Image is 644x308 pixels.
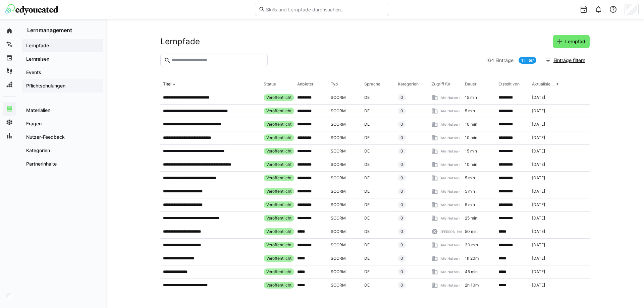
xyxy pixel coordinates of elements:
[364,229,370,234] span: DE
[364,256,370,261] span: DE
[532,135,545,140] span: [DATE]
[439,149,460,153] span: (Alle Nutzer)
[364,175,370,181] span: DE
[400,229,403,234] span: 0
[439,109,460,113] span: (Alle Nutzer)
[400,242,403,248] span: 0
[364,81,380,87] div: Sprache
[331,229,346,234] span: SCORM
[465,135,477,140] span: 10 min
[400,135,403,140] span: 0
[532,242,545,248] span: [DATE]
[364,269,370,274] span: DE
[465,202,475,207] span: 5 min
[400,148,403,154] span: 0
[498,81,520,87] div: Erstellt von
[439,216,460,221] span: (Alle Nutzer)
[266,95,291,100] span: Veröffentlicht
[331,202,346,207] span: SCORM
[439,189,460,194] span: (Alle Nutzer)
[465,95,477,100] span: 15 min
[400,175,403,181] span: 0
[532,108,545,114] span: [DATE]
[465,256,479,261] span: 1h 20m
[532,215,545,221] span: [DATE]
[266,162,291,167] span: Veröffentlicht
[532,95,545,100] span: [DATE]
[532,269,545,274] span: [DATE]
[266,269,291,274] span: Veröffentlicht
[331,242,346,248] span: SCORM
[331,283,346,288] span: SCORM
[439,283,460,288] span: (Alle Nutzer)
[400,215,403,221] span: 0
[465,148,477,154] span: 15 min
[297,81,314,87] div: Anbieter
[364,242,370,248] span: DE
[160,37,200,47] h2: Lernpfade
[163,81,171,87] div: Titel
[266,215,291,221] span: Veröffentlicht
[364,108,370,114] span: DE
[532,148,545,154] span: [DATE]
[465,283,479,288] span: 2h 10m
[266,175,291,181] span: Veröffentlicht
[400,202,403,207] span: 0
[465,242,478,248] span: 30 min
[439,229,470,234] span: ([PERSON_NAME])
[532,175,545,181] span: [DATE]
[465,269,478,274] span: 45 min
[264,81,276,87] div: Status
[266,229,291,234] span: Veröffentlicht
[331,189,346,194] span: SCORM
[439,95,460,100] span: (Alle Nutzer)
[439,243,460,247] span: (Alle Nutzer)
[266,135,291,140] span: Veröffentlicht
[331,256,346,261] span: SCORM
[266,122,291,127] span: Veröffentlicht
[331,122,346,127] span: SCORM
[439,202,460,207] span: (Alle Nutzer)
[532,81,555,87] div: Aktualisiert am
[266,189,291,194] span: Veröffentlicht
[465,81,477,87] div: Dauer
[400,162,403,167] span: 0
[265,6,385,12] input: Skills und Lernpfade durchsuchen…
[552,57,586,64] span: Einträge filtern
[331,175,346,181] span: SCORM
[364,202,370,207] span: DE
[400,283,403,288] span: 0
[439,122,460,127] span: (Alle Nutzer)
[364,122,370,127] span: DE
[400,269,403,274] span: 0
[398,81,419,87] div: Kategorien
[532,256,545,261] span: [DATE]
[532,202,545,207] span: [DATE]
[439,135,460,140] span: (Alle Nutzer)
[364,215,370,221] span: DE
[439,176,460,180] span: (Alle Nutzer)
[364,148,370,154] span: DE
[532,162,545,167] span: [DATE]
[465,162,477,167] span: 10 min
[439,269,460,274] span: (Alle Nutzer)
[266,108,291,114] span: Veröffentlicht
[400,108,403,114] span: 0
[465,108,475,114] span: 5 min
[331,95,346,100] span: SCORM
[331,135,346,140] span: SCORM
[465,229,478,234] span: 50 min
[486,57,494,64] span: 164
[364,135,370,140] span: DE
[331,269,346,274] span: SCORM
[400,122,403,127] span: 0
[439,162,460,167] span: (Alle Nutzer)
[465,189,475,194] span: 5 min
[532,229,545,234] span: [DATE]
[541,54,590,67] button: Einträge filtern
[532,189,545,194] span: [DATE]
[364,95,370,100] span: DE
[532,283,545,288] span: [DATE]
[266,242,291,248] span: Veröffentlicht
[331,108,346,114] span: SCORM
